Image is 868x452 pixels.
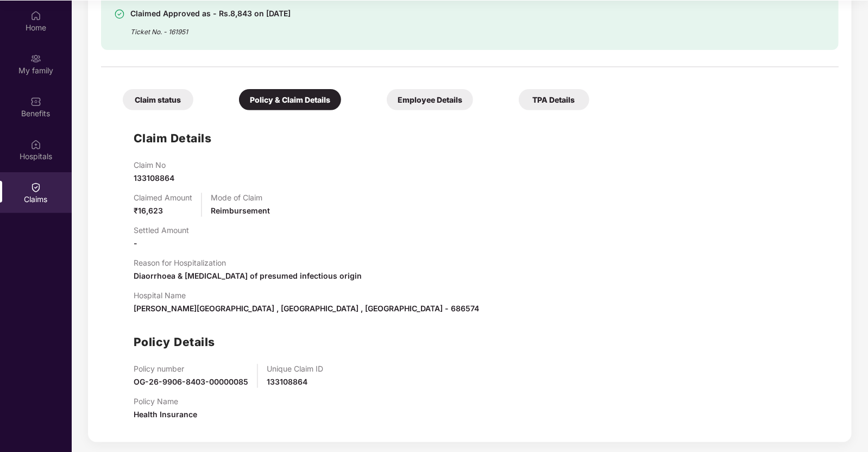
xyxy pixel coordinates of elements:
[519,89,589,110] div: TPA Details
[30,10,41,21] img: svg+xml;base64,PHN2ZyBpZD0iSG9tZSIgeG1sbnM9Imh0dHA6Ly93d3cudzMub3JnLzIwMDAvc3ZnIiB3aWR0aD0iMjAiIG...
[130,7,291,20] div: Claimed Approved as - Rs.8,843 on [DATE]
[134,206,163,215] span: ₹16,623
[114,9,125,20] img: svg+xml;base64,PHN2ZyBpZD0iU3VjY2Vzcy0zMngzMiIgeG1sbnM9Imh0dHA6Ly93d3cudzMub3JnLzIwMDAvc3ZnIiB3aW...
[267,377,307,386] span: 133108864
[134,364,248,373] p: Policy number
[387,89,473,110] div: Employee Details
[123,89,193,110] div: Claim status
[134,225,189,235] p: Settled Amount
[30,182,41,193] img: svg+xml;base64,PHN2ZyBpZD0iQ2xhaW0iIHhtbG5zPSJodHRwOi8vd3d3LnczLm9yZy8yMDAwL3N2ZyIgd2lkdGg9IjIwIi...
[30,53,41,64] img: svg+xml;base64,PHN2ZyB3aWR0aD0iMjAiIGhlaWdodD0iMjAiIHZpZXdCb3g9IjAgMCAyMCAyMCIgZmlsbD0ibm9uZSIgeG...
[134,258,362,267] p: Reason for Hospitalization
[134,304,479,313] span: [PERSON_NAME][GEOGRAPHIC_DATA] , [GEOGRAPHIC_DATA] , [GEOGRAPHIC_DATA] - 686574
[134,129,212,147] h1: Claim Details
[30,96,41,107] img: svg+xml;base64,PHN2ZyBpZD0iQmVuZWZpdHMiIHhtbG5zPSJodHRwOi8vd3d3LnczLm9yZy8yMDAwL3N2ZyIgd2lkdGg9Ij...
[134,193,192,202] p: Claimed Amount
[134,397,197,406] p: Policy Name
[134,173,174,183] span: 133108864
[211,206,270,215] span: Reimbursement
[134,333,215,351] h1: Policy Details
[30,139,41,150] img: svg+xml;base64,PHN2ZyBpZD0iSG9zcGl0YWxzIiB4bWxucz0iaHR0cDovL3d3dy53My5vcmcvMjAwMC9zdmciIHdpZHRoPS...
[267,364,323,373] p: Unique Claim ID
[211,193,270,202] p: Mode of Claim
[134,238,137,248] span: -
[134,160,174,169] p: Claim No
[134,271,362,280] span: Diaorrhoea & [MEDICAL_DATA] of presumed infectious origin
[134,410,197,419] span: Health Insurance
[134,377,248,386] span: OG-26-9906-8403-00000085
[239,89,341,110] div: Policy & Claim Details
[134,291,479,300] p: Hospital Name
[130,20,291,37] div: Ticket No. - 161951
